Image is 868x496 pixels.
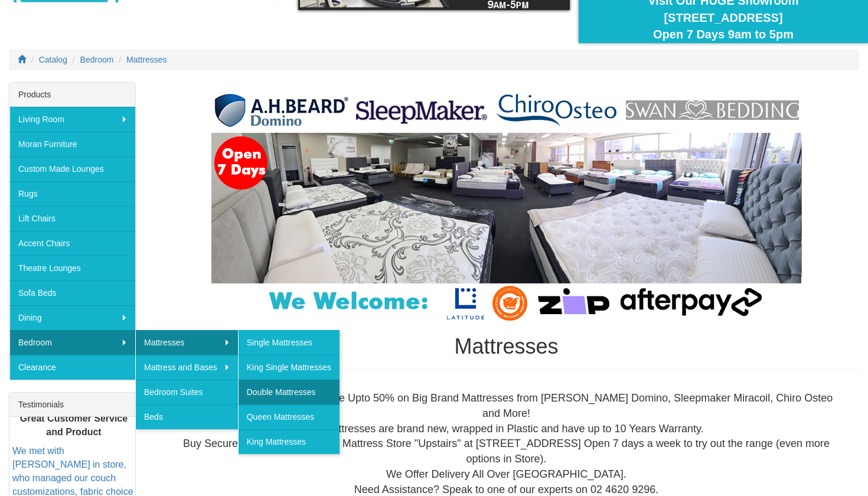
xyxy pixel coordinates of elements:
a: Mattresses [135,330,238,355]
a: Dining [9,305,135,330]
a: Bedroom [9,330,135,355]
a: Clearance [9,355,135,380]
a: Lift Chairs [9,206,135,231]
a: King Single Mattresses [238,355,340,380]
a: Custom Made Lounges [9,156,135,181]
a: Accent Chairs [9,231,135,256]
a: Living Room [9,107,135,132]
a: Queen Mattresses [238,404,340,429]
h1: Mattresses [154,335,859,358]
a: Beds [135,404,238,429]
a: Single Mattresses [238,330,340,355]
img: Mattresses [211,88,802,323]
a: Moran Furniture [9,132,135,156]
a: King Mattresses [238,429,340,454]
b: Great Customer Service and Product [20,413,128,436]
a: Double Mattresses [238,380,340,404]
a: Bedroom [80,55,114,64]
div: Testimonials [9,393,135,417]
a: Bedroom Suites [135,380,238,404]
a: Rugs [9,181,135,206]
a: Mattresses [126,55,167,64]
a: Sofa Beds [9,280,135,305]
div: Products [9,83,135,107]
a: Catalog [39,55,67,64]
a: Theatre Lounges [9,256,135,280]
a: Mattress and Bases [135,355,238,380]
